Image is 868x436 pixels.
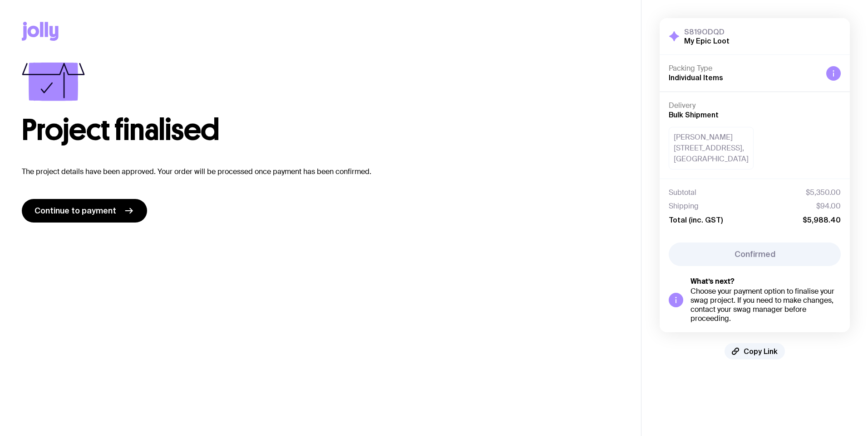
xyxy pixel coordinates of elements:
span: Total (inc. GST) [669,215,723,224]
h2: My Epic Loot [684,36,730,45]
h3: S819ODQD [684,27,730,36]
span: Continue to payment [35,205,116,216]
span: Bulk Shipment [669,111,719,119]
span: Individual Items [669,73,723,82]
span: Subtotal [669,188,696,197]
span: $94.00 [816,202,841,211]
span: $5,988.40 [803,215,841,224]
h1: Project finalised [22,116,619,145]
p: The project details have been approved. Your order will be processed once payment has been confir... [22,166,619,177]
h4: Packing Type [669,64,819,73]
a: Continue to payment [22,199,147,223]
h5: What’s next? [690,277,841,286]
div: Choose your payment option to finalise your swag project. If you need to make changes, contact yo... [690,287,841,323]
button: Confirmed [669,242,841,266]
span: $5,350.00 [806,188,841,197]
span: Shipping [669,202,699,211]
span: Copy Link [744,347,778,356]
div: [PERSON_NAME] [STREET_ADDRESS], [GEOGRAPHIC_DATA] [669,127,754,170]
button: Copy Link [725,343,785,359]
h4: Delivery [669,101,841,110]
